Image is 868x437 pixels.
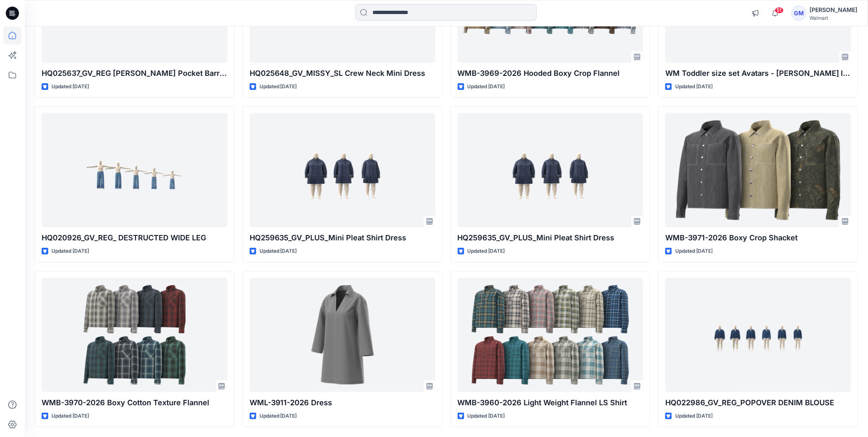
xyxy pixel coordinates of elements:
[51,82,89,91] p: Updated [DATE]
[792,6,807,21] div: GM
[458,68,643,79] p: WMB-3969-2026 Hooded Boxy Crop Flannel
[51,247,89,256] p: Updated [DATE]
[675,412,713,421] p: Updated [DATE]
[42,113,227,227] a: HQ020926_GV_REG_ DESTRUCTED WIDE LEG
[250,232,435,244] p: HQ259635_GV_PLUS_Mini Pleat Shirt Dress
[42,278,227,392] a: WMB-3970-2026 Boxy Cotton Texture Flannel
[250,397,435,409] p: WML-3911-2026 Dress
[51,412,89,421] p: Updated [DATE]
[468,82,505,91] p: Updated [DATE]
[775,7,784,14] span: 51
[468,247,505,256] p: Updated [DATE]
[458,397,643,409] p: WMB-3960-2026 Light Weight Flannel LS Shirt
[260,247,297,256] p: Updated [DATE]
[260,82,297,91] p: Updated [DATE]
[42,68,227,79] p: HQ025637_GV_REG [PERSON_NAME] Pocket Barrel [PERSON_NAME]
[250,113,435,227] a: HQ259635_GV_PLUS_Mini Pleat Shirt Dress
[810,15,858,21] div: Walmart
[665,68,851,79] p: WM Toddler size set Avatars - [PERSON_NAME] leg with Diaper 18M - 5T
[675,247,713,256] p: Updated [DATE]
[458,232,643,244] p: HQ259635_GV_PLUS_Mini Pleat Shirt Dress
[665,113,851,227] a: WMB-3971-2026 Boxy Crop Shacket
[458,278,643,392] a: WMB-3960-2026 Light Weight Flannel LS Shirt
[665,397,851,409] p: HQ022986_GV_REG_POPOVER DENIM BLOUSE
[665,278,851,392] a: HQ022986_GV_REG_POPOVER DENIM BLOUSE
[42,397,227,409] p: WMB-3970-2026 Boxy Cotton Texture Flannel
[250,278,435,392] a: WML-3911-2026 Dress
[260,412,297,421] p: Updated [DATE]
[665,232,851,244] p: WMB-3971-2026 Boxy Crop Shacket
[458,113,643,227] a: HQ259635_GV_PLUS_Mini Pleat Shirt Dress
[468,412,505,421] p: Updated [DATE]
[810,5,858,15] div: [PERSON_NAME]
[675,82,713,91] p: Updated [DATE]
[250,68,435,79] p: HQ025648_GV_MISSY_SL Crew Neck Mini Dress
[42,232,227,244] p: HQ020926_GV_REG_ DESTRUCTED WIDE LEG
